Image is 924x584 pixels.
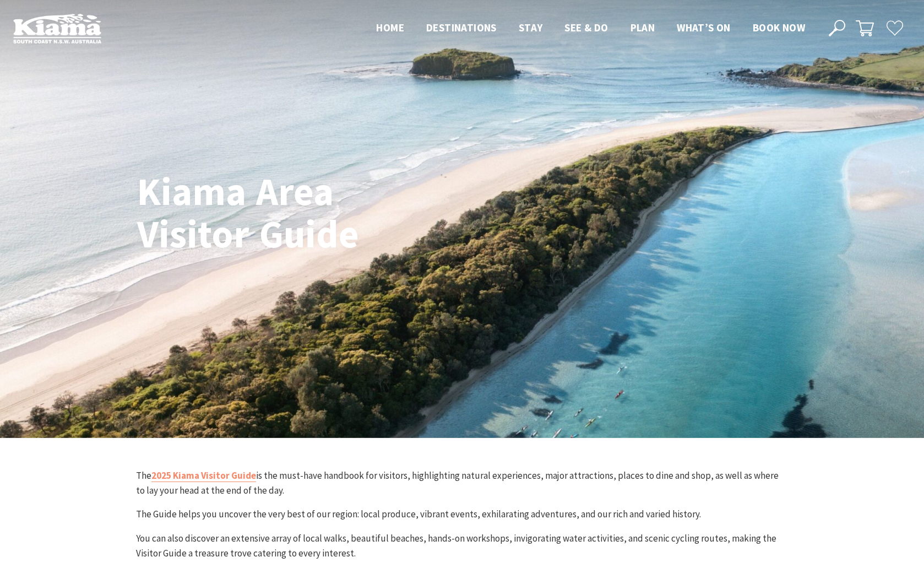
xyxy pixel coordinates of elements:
[136,468,788,498] p: The is the must-have handbook for visitors, highlighting natural experiences, major attractions, ...
[137,170,448,255] h1: Kiama Area Visitor Guide
[376,21,404,34] span: Home
[136,531,788,561] p: You can also discover an extensive array of local walks, beautiful beaches, hands-on workshops, i...
[151,469,256,482] a: 2025 Kiama Visitor Guide
[13,13,101,44] img: Kiama Logo
[136,507,788,522] p: The Guide helps you uncover the very best of our region: local produce, vibrant events, exhilarat...
[677,21,731,34] span: What’s On
[519,21,543,34] span: Stay
[753,21,805,34] span: Book now
[426,21,497,34] span: Destinations
[564,21,608,34] span: See & Do
[631,21,655,34] span: Plan
[365,19,816,37] nav: Main Menu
